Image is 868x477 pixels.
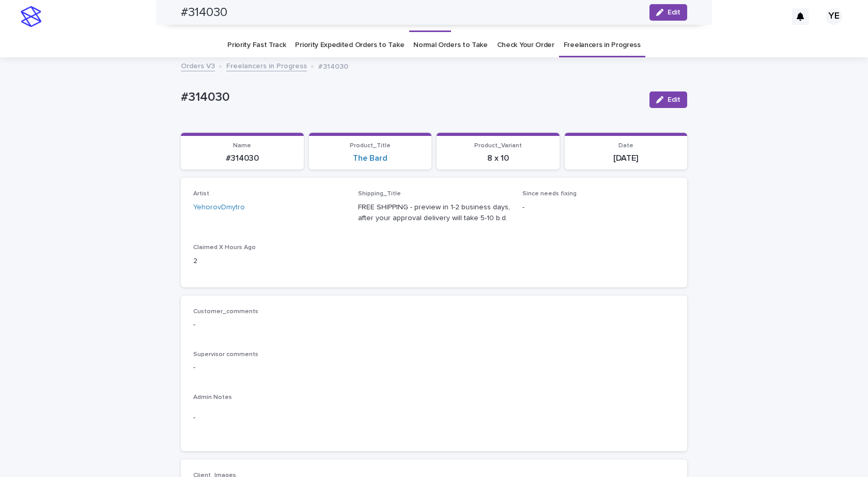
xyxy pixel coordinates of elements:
[21,6,41,27] img: stacker-logo-s-only.png
[193,309,258,315] span: Customer_comments
[193,191,209,197] span: Artist
[193,351,258,358] span: Supervisor comments
[227,33,286,57] a: Priority Fast Track
[193,319,675,330] p: -
[318,60,348,71] p: #314030
[443,153,553,163] p: 8 x 10
[522,191,577,197] span: Since needs fixing
[474,143,522,149] span: Product_Variant
[826,8,842,25] div: YE
[181,90,641,105] p: #314030
[358,191,401,197] span: Shipping_Title
[187,153,298,163] p: #314030
[193,362,675,373] p: -
[193,394,232,401] span: Admin Notes
[193,412,675,423] p: -
[193,202,245,213] a: YehorovDmytro
[181,59,215,71] a: Orders V3
[522,202,675,213] p: -
[497,33,554,57] a: Check Your Order
[618,143,633,149] span: Date
[668,96,680,103] span: Edit
[413,33,488,57] a: Normal Orders to Take
[564,33,641,57] a: Freelancers in Progress
[649,91,687,108] button: Edit
[350,143,391,149] span: Product_Title
[358,202,510,224] p: FREE SHIPPING - preview in 1-2 business days, after your approval delivery will take 5-10 b.d.
[353,153,388,163] a: The Bard
[193,244,256,251] span: Claimed X Hours Ago
[571,153,681,163] p: [DATE]
[226,59,307,71] a: Freelancers in Progress
[233,143,251,149] span: Name
[295,33,404,57] a: Priority Expedited Orders to Take
[193,256,346,267] p: 2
